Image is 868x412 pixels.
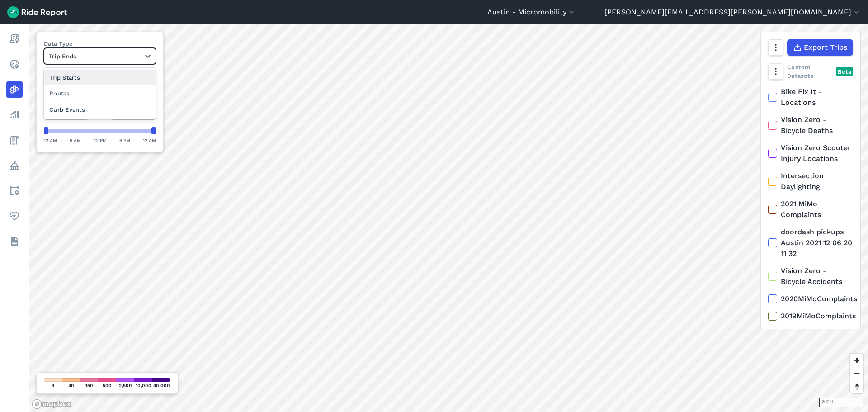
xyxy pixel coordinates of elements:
button: [PERSON_NAME][EMAIL_ADDRESS][PERSON_NAME][DOMAIN_NAME] [604,7,861,18]
div: Trip Starts [44,70,156,85]
div: 6 PM [119,136,130,144]
img: Ride Report [7,6,67,18]
label: Bike Fix It - Locations [768,86,853,108]
a: Datasets [6,233,23,250]
label: Vision Zero - Bicycle Deaths [768,114,853,136]
a: Analyze [6,107,23,123]
div: 12 PM [94,136,107,144]
div: 12 AM [44,136,57,144]
canvas: Map [29,24,868,412]
a: Mapbox logo [32,399,71,409]
a: Policy [6,157,23,174]
div: 6 AM [70,136,81,144]
label: 2019MiMoComplaints [768,311,853,322]
button: Zoom in [850,354,863,367]
div: Routes [44,85,156,101]
button: Reset bearing to north [850,380,863,393]
label: Vision Zero Scooter Injury Locations [768,142,853,164]
a: Fees [6,132,23,148]
div: Custom Datasets [768,63,853,80]
button: Zoom out [850,367,863,380]
label: 2021 MiMo Complaints [768,199,853,220]
a: Health [6,208,23,224]
button: Austin - Micromobility [487,7,576,18]
div: Curb Events [44,102,156,118]
a: Report [6,31,23,47]
div: Beta [836,67,853,76]
div: 12 AM [143,136,156,144]
span: Export Trips [804,42,847,53]
label: Data Type [44,39,156,48]
label: Intersection Daylighting [768,170,853,192]
div: 200 ft [819,398,863,407]
label: Vision Zero - Bicycle Accidents [768,265,853,287]
button: Export Trips [787,39,853,56]
a: Realtime [6,56,23,72]
a: Heatmaps [6,81,23,98]
a: Areas [6,183,23,199]
label: 2020MiMoComplaints [768,294,853,304]
label: doordash pickups Austin 2021 12 06 20 11 32 [768,227,853,259]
